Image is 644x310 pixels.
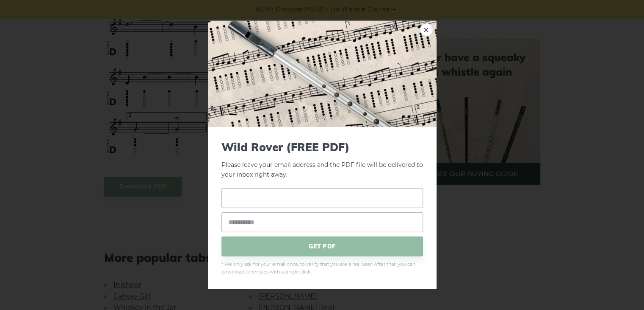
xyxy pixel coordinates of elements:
[221,141,423,154] span: Wild Rover (FREE PDF)
[221,236,423,256] span: GET PDF
[221,141,423,180] p: Please leave your email address and the PDF file will be delivered to your inbox right away.
[221,260,423,276] span: * We only ask for your email once, to verify that you are a real user. After that, you can downlo...
[420,23,433,36] a: ×
[208,21,437,127] img: Tin Whistle Tab Preview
